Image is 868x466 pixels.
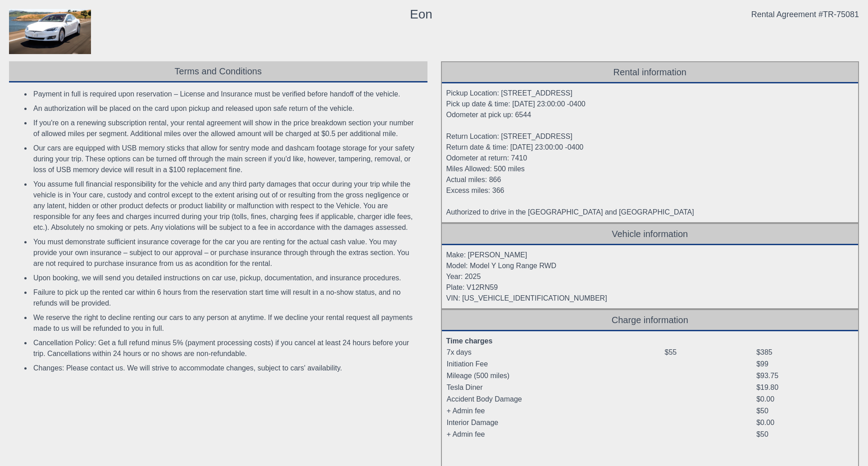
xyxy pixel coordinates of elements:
li: Failure to pick up the rented car within 6 hours from the reservation start time will result in a... [32,285,421,311]
img: contract_model.jpg [9,9,91,54]
div: Eon [410,9,432,20]
div: Pickup Location: [STREET_ADDRESS] Pick up date & time: [DATE] 23:00:00 -0400 Odometer at pick up:... [442,83,859,222]
td: Initiation Fee [446,358,664,370]
td: $99 [756,358,852,370]
li: Payment in full is required upon reservation – License and Insurance must be verified before hand... [32,87,421,101]
div: Rental information [442,62,859,83]
td: Mileage (500 miles) [446,370,664,382]
div: Make: [PERSON_NAME] Model: Model Y Long Range RWD Year: 2025 Plate: V12RN59 VIN: [US_VEHICLE_IDEN... [442,245,859,308]
li: Changes: Please contact us. We will strive to accommodate changes, subject to cars' availability. [32,361,421,375]
li: An authorization will be placed on the card upon pickup and released upon safe return of the vehi... [32,101,421,116]
td: $0.00 [756,417,852,429]
td: $50 [756,429,852,440]
li: You must demonstrate sufficient insurance coverage for the car you are renting for the actual cas... [32,235,421,271]
li: If you're on a renewing subscription rental, your rental agreement will show in the price breakdo... [32,116,421,141]
div: Terms and Conditions [9,61,427,82]
li: Our cars are equipped with USB memory sticks that allow for sentry mode and dashcam footage stora... [32,141,421,177]
div: Charge information [442,310,859,331]
div: Time charges [446,336,852,347]
td: $385 [756,347,852,358]
td: Interior Damage [446,417,664,429]
td: Accident Body Damage [446,393,664,405]
div: Rental Agreement #TR-75081 [751,9,859,20]
li: We reserve the right to decline renting our cars to any person at anytime. If we decline your ren... [32,311,421,336]
td: $0.00 [756,393,852,405]
td: $50 [756,405,852,417]
td: $55 [664,347,756,358]
td: + Admin fee [446,429,664,440]
td: Tesla Diner [446,382,664,393]
div: Vehicle information [442,224,859,245]
li: You assume full financial responsibility for the vehicle and any third party damages that occur d... [32,177,421,235]
td: $93.75 [756,370,852,382]
li: Upon booking, we will send you detailed instructions on car use, pickup, documentation, and insur... [32,271,421,285]
td: 7x days [446,347,664,358]
td: $19.80 [756,382,852,393]
td: + Admin fee [446,405,664,417]
li: Cancellation Policy: Get a full refund minus 5% (payment processing costs) if you cancel at least... [32,336,421,361]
